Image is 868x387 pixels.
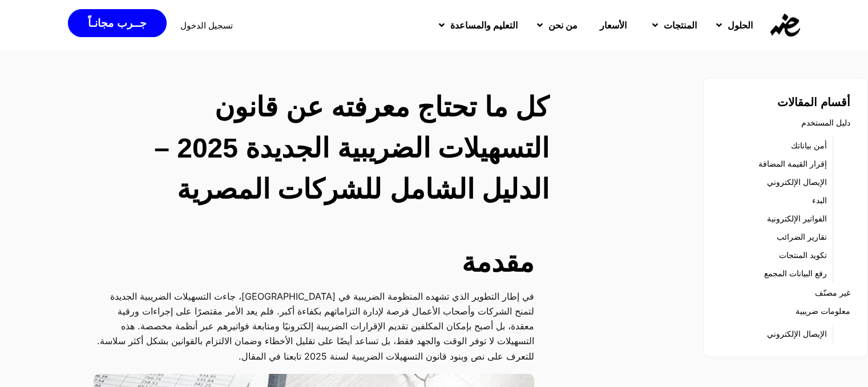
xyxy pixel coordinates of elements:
[641,10,705,40] a: المنتجات
[767,211,827,227] a: الفواتير الإلكترونية
[94,289,534,364] p: في إطار التطوير الذي تشهده المنظومة الضريبية في [GEOGRAPHIC_DATA]، جاءت التسهيلات الضريبية الجديد...
[767,174,827,190] a: الإيصال الإلكتروني
[796,303,850,319] a: معلومات ضريبية
[770,14,800,37] img: eDariba
[68,9,166,37] a: جــرب مجانـاً
[526,10,586,40] a: من نحن
[812,192,827,208] a: البدء
[600,18,627,32] span: الأسعار
[779,247,827,263] a: تكويد المنتجات
[107,87,549,210] h2: كل ما تحتاج معرفته عن قانون التسهيلات الضريبية الجديدة 2025 – الدليل الشامل للشركات المصرية
[815,285,850,301] a: غير مصنّف
[801,115,850,131] a: دليل المستخدم
[180,21,233,30] a: تسجيل الدخول
[764,265,827,281] a: رفع البيانات المجمع
[791,138,827,154] a: أمن بياناتك
[548,18,578,32] span: من نحن
[586,10,641,40] a: الأسعار
[705,10,761,40] a: الحلول
[427,10,526,40] a: التعليم والمساعدة
[758,156,827,172] a: إقرار القيمة المضافة
[88,18,146,29] span: جــرب مجانـاً
[767,326,827,342] a: الإيصال الإلكتروني
[777,96,850,108] strong: أقسام المقالات
[450,18,518,32] span: التعليم والمساعدة
[777,229,827,245] a: تقارير الضرائب
[94,242,534,283] h2: مقدمة
[664,18,697,32] span: المنتجات
[728,18,753,32] span: الحلول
